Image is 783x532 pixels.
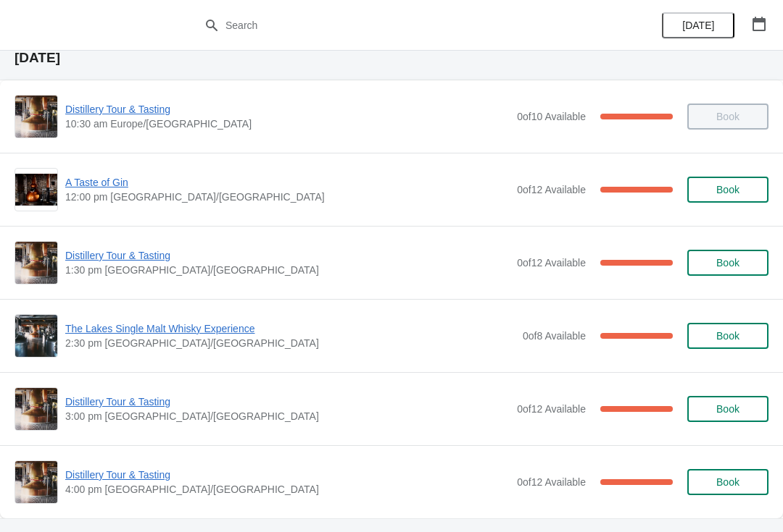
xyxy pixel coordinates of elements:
[15,315,57,357] img: The Lakes Single Malt Whisky Experience | | 2:30 pm Europe/London
[65,102,510,117] span: Distillery Tour & Tasting
[662,12,734,38] button: [DATE]
[687,396,768,422] button: Book
[65,409,510,423] span: 3:00 pm [GEOGRAPHIC_DATA]/[GEOGRAPHIC_DATA]
[716,184,739,195] span: Book
[65,190,510,204] span: 12:00 pm [GEOGRAPHIC_DATA]/[GEOGRAPHIC_DATA]
[15,96,57,138] img: Distillery Tour & Tasting | | 10:30 am Europe/London
[65,394,510,409] span: Distillery Tour & Tasting
[523,330,586,342] span: 0 of 8 Available
[15,388,57,430] img: Distillery Tour & Tasting | | 3:00 pm Europe/London
[687,323,768,349] button: Book
[15,461,57,503] img: Distillery Tour & Tasting | | 4:00 pm Europe/London
[65,248,510,263] span: Distillery Tour & Tasting
[517,184,586,195] span: 0 of 12 Available
[517,403,586,415] span: 0 of 12 Available
[15,242,57,284] img: Distillery Tour & Tasting | | 1:30 pm Europe/London
[225,12,587,38] input: Search
[716,257,739,269] span: Book
[65,321,515,336] span: The Lakes Single Malt Whisky Experience
[517,476,586,488] span: 0 of 12 Available
[15,174,57,206] img: A Taste of Gin | | 12:00 pm Europe/London
[682,20,714,31] span: [DATE]
[687,250,768,276] button: Book
[716,403,739,415] span: Book
[65,263,510,277] span: 1:30 pm [GEOGRAPHIC_DATA]/[GEOGRAPHIC_DATA]
[687,177,768,203] button: Book
[687,469,768,495] button: Book
[716,476,739,488] span: Book
[65,468,510,482] span: Distillery Tour & Tasting
[65,336,515,350] span: 2:30 pm [GEOGRAPHIC_DATA]/[GEOGRAPHIC_DATA]
[716,330,739,342] span: Book
[14,51,768,65] h2: [DATE]
[65,117,510,131] span: 10:30 am Europe/[GEOGRAPHIC_DATA]
[517,111,586,122] span: 0 of 10 Available
[65,175,510,190] span: A Taste of Gin
[65,482,510,497] span: 4:00 pm [GEOGRAPHIC_DATA]/[GEOGRAPHIC_DATA]
[517,257,586,269] span: 0 of 12 Available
